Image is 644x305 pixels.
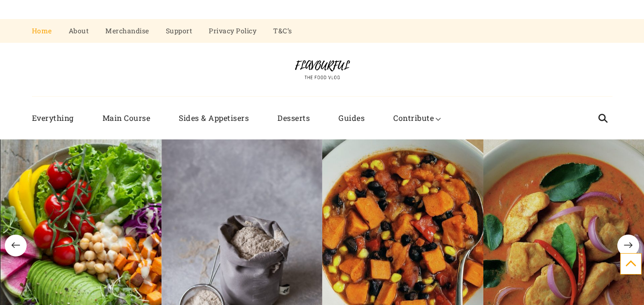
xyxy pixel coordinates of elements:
[32,106,88,130] a: Everything
[324,106,379,130] a: Guides
[286,57,358,82] img: Flavourful
[164,106,263,130] a: Sides & Appetisers
[379,106,448,130] a: Contribute
[105,19,149,43] a: Merchandise
[273,19,292,43] a: T&C’s
[559,268,634,295] iframe: Help widget launcher
[32,19,52,43] a: Home
[88,106,165,130] a: Main Course
[209,19,256,43] a: Privacy Policy
[166,19,193,43] a: Support
[69,19,89,43] a: About
[263,106,324,130] a: Desserts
